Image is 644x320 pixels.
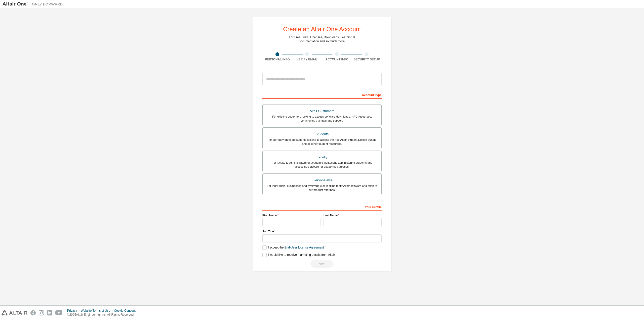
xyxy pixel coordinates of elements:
label: First Name [262,213,320,217]
div: Account Info [322,57,352,61]
div: For existing customers looking to access software downloads, HPC resources, community, trainings ... [266,115,378,123]
div: Account Type [262,91,382,99]
div: Read and acccept EULA to continue [262,260,382,268]
div: Create an Altair One Account [283,26,361,32]
div: Verify Email [292,57,322,61]
label: I accept the [262,245,324,250]
div: Altair Customers [266,108,378,115]
div: Students [266,131,378,138]
div: For Free Trials, Licenses, Downloads, Learning & Documentation and so much more. [289,35,355,43]
div: For faculty & administrators of academic institutions administering students and accessing softwa... [266,161,378,169]
a: End-User License Agreement [285,246,324,249]
img: Altair One [3,2,65,7]
div: Privacy [67,309,81,313]
img: altair_logo.svg [2,310,27,315]
div: Website Terms of Use [81,309,114,313]
div: For currently enrolled students looking to access the free Altair Student Edition bundle and all ... [266,138,378,146]
label: I would like to receive marketing emails from Altair [262,253,335,257]
img: youtube.svg [55,310,63,315]
label: Job Title [262,229,382,233]
img: facebook.svg [30,310,36,315]
p: © 2025 Altair Engineering, Inc. All Rights Reserved. [67,313,139,317]
label: Last Name [324,213,382,217]
img: linkedin.svg [47,310,52,315]
div: Cookie Consent [114,309,138,313]
img: instagram.svg [39,310,44,315]
div: Everyone else [266,177,378,184]
div: Personal Info [262,57,292,61]
div: For individuals, businesses and everyone else looking to try Altair software and explore our prod... [266,184,378,192]
div: Faculty [266,154,378,161]
div: Your Profile [262,203,382,211]
div: Security Setup [352,57,382,61]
